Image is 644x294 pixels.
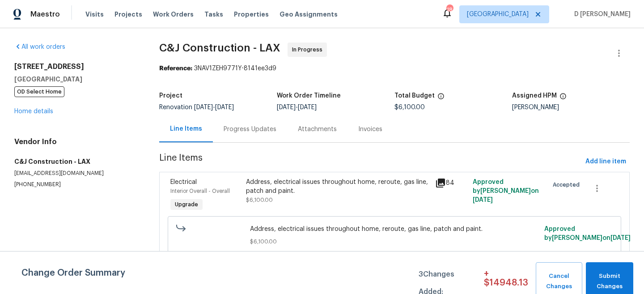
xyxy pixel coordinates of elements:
[540,271,578,292] span: Cancel Changes
[358,125,382,134] div: Invoices
[298,125,337,134] div: Attachments
[171,200,202,209] span: Upgrade
[159,93,182,99] h5: Project
[250,225,539,234] span: Address, electrical issues throughout home, reroute, gas line, patch and paint.
[473,197,493,203] span: [DATE]
[159,43,280,53] span: C&J Construction - LAX
[85,10,104,19] span: Visits
[14,137,138,146] h4: Vendor Info
[585,156,626,167] span: Add line item
[246,197,273,203] span: $6,100.00
[571,10,631,19] span: D [PERSON_NAME]
[553,180,583,189] span: Accepted
[467,10,529,19] span: [GEOGRAPHIC_DATA]
[204,11,223,17] span: Tasks
[170,179,197,185] span: Electrical
[610,235,631,241] span: [DATE]
[298,104,317,111] span: [DATE]
[512,93,557,99] h5: Assigned HPM
[292,45,326,54] span: In Progress
[14,62,138,71] h2: [STREET_ADDRESS]
[250,237,539,246] span: $6,100.00
[394,93,435,99] h5: Total Budget
[159,64,630,73] div: 3NAV1ZEH9771Y-8141ee3d9
[170,188,230,194] span: Interior Overall - Overall
[194,104,213,111] span: [DATE]
[544,226,631,241] span: Approved by [PERSON_NAME] on
[559,93,567,104] span: The hpm assigned to this work order.
[159,104,234,111] span: Renovation
[435,178,467,188] div: 84
[30,10,60,19] span: Maestro
[170,124,202,133] div: Line Items
[14,75,138,84] h5: [GEOGRAPHIC_DATA]
[473,179,539,203] span: Approved by [PERSON_NAME] on
[114,10,142,19] span: Projects
[14,86,64,97] span: OD Select Home
[277,104,317,111] span: -
[446,5,453,14] div: 18
[159,153,582,170] span: Line Items
[153,10,194,19] span: Work Orders
[277,104,296,111] span: [DATE]
[224,125,276,134] div: Progress Updates
[194,104,234,111] span: -
[14,157,138,166] h5: C&J Construction - LAX
[159,65,192,72] b: Reference:
[14,108,53,115] a: Home details
[280,10,338,19] span: Geo Assignments
[215,104,234,111] span: [DATE]
[14,170,138,177] p: [EMAIL_ADDRESS][DOMAIN_NAME]
[394,104,425,111] span: $6,100.00
[437,93,445,104] span: The total cost of line items that have been proposed by Opendoor. This sum includes line items th...
[277,93,341,99] h5: Work Order Timeline
[14,181,138,188] p: [PHONE_NUMBER]
[512,104,630,111] div: [PERSON_NAME]
[234,10,269,19] span: Properties
[582,153,630,170] button: Add line item
[246,178,429,196] div: Address, electrical issues throughout home, reroute, gas line, patch and paint.
[14,44,65,50] a: All work orders
[590,271,629,292] span: Submit Changes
